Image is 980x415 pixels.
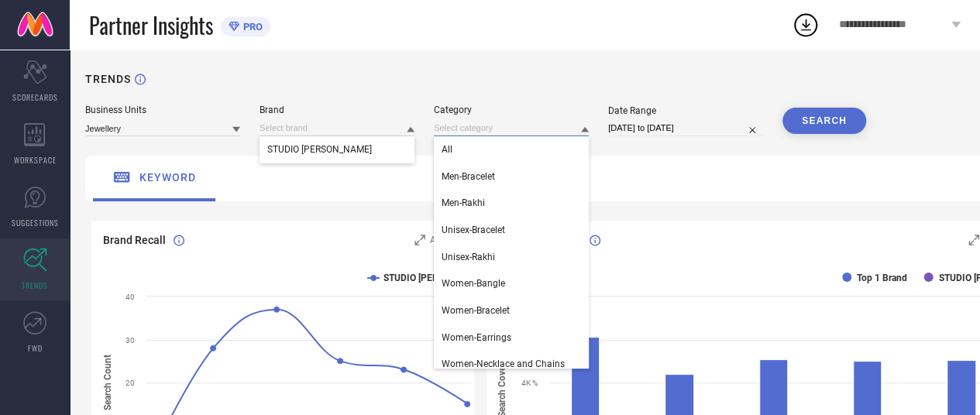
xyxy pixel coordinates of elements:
[782,108,866,134] button: SEARCH
[12,217,59,228] span: SUGGESTIONS
[968,235,979,245] svg: Zoom
[429,235,462,245] span: Analyse
[126,293,135,301] text: 40
[434,136,589,163] div: All
[434,217,589,243] div: Unisex-Bracelet
[442,305,510,316] span: Women-Bracelet
[126,379,135,387] text: 20
[608,120,763,136] input: Select date range
[442,171,495,182] span: Men-Bracelet
[442,278,505,289] span: Women-Bangle
[14,154,57,166] span: WORKSPACE
[434,270,589,297] div: Women-Bangle
[267,144,372,155] span: STUDIO [PERSON_NAME]
[414,235,425,245] svg: Zoom
[260,136,414,163] div: STUDIO ANVIKSHA
[434,324,589,351] div: Women-Earrings
[239,21,263,33] span: PRO
[22,280,48,291] span: TRENDS
[608,105,763,116] div: Date Range
[442,197,485,208] span: Men-Rakhi
[85,105,240,115] div: Business Units
[434,105,589,115] div: Category
[434,120,589,136] input: Select category
[857,273,907,283] text: Top 1 Brand
[442,252,495,262] span: Unisex-Rakhi
[103,234,166,246] span: Brand Recall
[260,105,414,115] div: Brand
[139,171,196,183] span: keyword
[383,273,489,283] text: STUDIO [PERSON_NAME]
[12,91,58,103] span: SCORECARDS
[521,379,538,387] text: 4K %
[434,351,589,377] div: Women-Necklace and Chains
[434,163,589,190] div: Men-Bracelet
[442,225,505,235] span: Unisex-Bracelet
[792,11,820,39] div: Open download list
[102,355,113,410] tspan: Search Count
[434,190,589,216] div: Men-Rakhi
[442,144,452,155] span: All
[260,120,414,136] input: Select brand
[442,358,565,369] span: Women-Necklace and Chains
[126,336,135,345] text: 30
[442,332,511,343] span: Women-Earrings
[85,73,131,85] h1: TRENDS
[28,342,43,354] span: FWD
[89,9,213,41] span: Partner Insights
[434,244,589,270] div: Unisex-Rakhi
[434,297,589,324] div: Women-Bracelet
